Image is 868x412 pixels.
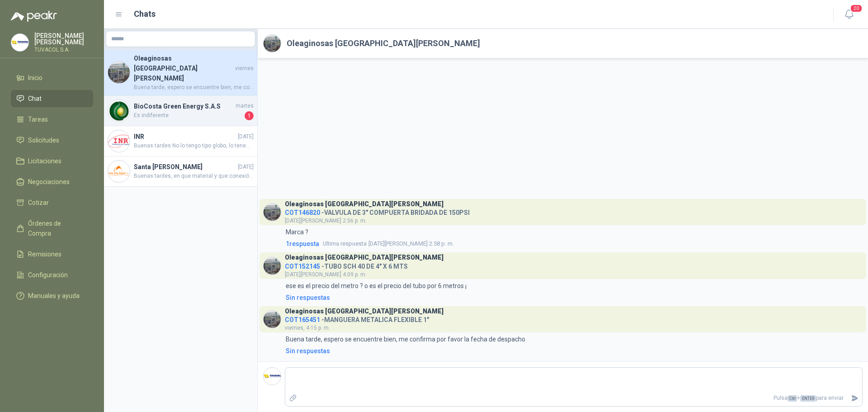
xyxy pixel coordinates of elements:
span: COT165451 [285,316,320,323]
div: Sin respuestas [286,346,330,356]
h4: - MANGUERA METALICA FLEXIBLE 1" [285,314,443,322]
span: viernes, 4:15 p. m. [285,325,330,331]
a: Solicitudes [11,132,93,149]
span: 1 [245,111,254,120]
a: Company LogoINR[DATE]Buenas tardes No lo tengo tipo globo, lo tenemos tipo compuerta. Quedamos at... [104,126,257,156]
a: Chat [11,90,93,107]
img: Company Logo [264,368,281,385]
img: Company Logo [108,100,130,122]
a: Sin respuestas [284,293,863,303]
img: Company Logo [264,311,281,328]
a: Negociaciones [11,173,93,190]
span: Buenas tardes No lo tengo tipo globo, lo tenemos tipo compuerta. Quedamos atentos a su confirmación [134,142,254,150]
label: Adjuntar archivos [285,390,301,406]
a: Licitaciones [11,152,93,170]
button: 20 [841,6,857,23]
button: Enviar [847,390,862,406]
div: Sin respuestas [286,293,330,303]
span: Licitaciones [28,156,61,166]
img: Company Logo [11,34,28,51]
a: Inicio [11,69,93,86]
h2: Oleaginosas [GEOGRAPHIC_DATA][PERSON_NAME] [287,37,480,50]
a: Remisiones [11,246,93,263]
span: Solicitudes [28,135,59,145]
h4: Oleaginosas [GEOGRAPHIC_DATA][PERSON_NAME] [134,53,233,83]
span: viernes [235,64,254,73]
span: Buena tarde, espero se encuentre bien, me confirma por favor la fecha de despacho [134,83,254,92]
h3: Oleaginosas [GEOGRAPHIC_DATA][PERSON_NAME] [285,255,443,260]
span: [DATE][PERSON_NAME] 2:56 p. m. [285,218,367,224]
h4: INR [134,132,236,142]
span: Ultima respuesta [323,239,367,248]
h4: - VALVULA DE 3" COMPUERTA BRIDADA DE 150PSI [285,207,470,215]
span: [DATE][PERSON_NAME] 4:09 p. m. [285,271,367,278]
a: Manuales y ayuda [11,287,93,304]
h3: Oleaginosas [GEOGRAPHIC_DATA][PERSON_NAME] [285,309,443,314]
span: Órdenes de Compra [28,218,85,238]
p: TUVACOL S.A. [34,47,93,52]
span: Configuración [28,270,68,280]
span: ENTER [800,395,816,402]
p: [PERSON_NAME] [PERSON_NAME] [34,33,93,45]
a: Sin respuestas [284,346,863,356]
span: Remisiones [28,249,61,259]
span: 20 [850,4,863,13]
span: COT152145 [285,263,320,270]
a: Configuración [11,266,93,284]
p: Marca ? [286,227,308,237]
span: Cotizar [28,198,49,208]
span: Inicio [28,73,42,83]
img: Company Logo [108,62,130,83]
a: Company LogoOleaginosas [GEOGRAPHIC_DATA][PERSON_NAME]viernesBuena tarde, espero se encuentre bie... [104,50,257,96]
img: Logo peakr [11,11,57,22]
a: Tareas [11,111,93,128]
span: [DATE][PERSON_NAME] 2:58 p. m. [323,239,454,248]
span: Ctrl [788,395,797,402]
span: Chat [28,94,42,104]
h1: Chats [134,8,156,20]
p: Pulsa + para enviar [301,390,848,406]
h4: Santa [PERSON_NAME] [134,162,236,172]
a: Órdenes de Compra [11,215,93,242]
h4: BioCosta Green Energy S.A.S [134,101,234,111]
h3: Oleaginosas [GEOGRAPHIC_DATA][PERSON_NAME] [285,202,443,207]
span: Tareas [28,114,48,124]
span: COT146820 [285,209,320,216]
img: Company Logo [108,130,130,152]
a: Company LogoBioCosta Green Energy S.A.SmartesEs indiferente1 [104,96,257,126]
p: Buena tarde, espero se encuentre bien, me confirma por favor la fecha de despacho [286,334,525,344]
span: 1 respuesta [286,239,319,249]
img: Company Logo [264,35,281,52]
h4: - TUBO SCH 40 DE 4" X 6 MTS [285,260,443,269]
a: Company LogoSanta [PERSON_NAME][DATE]Buenas tardes, en que material y que conexión? [104,156,257,187]
img: Company Logo [264,257,281,275]
a: 1respuestaUltima respuesta[DATE][PERSON_NAME] 2:58 p. m. [284,239,863,249]
span: Manuales y ayuda [28,291,80,301]
span: Buenas tardes, en que material y que conexión? [134,172,254,180]
a: Cotizar [11,194,93,211]
img: Company Logo [264,204,281,221]
span: Es indiferente [134,111,243,120]
span: [DATE] [238,163,254,171]
p: ese es el precio del metro ? o es el precio del tubo por 6 metros ¡ [286,281,467,291]
span: [DATE] [238,133,254,141]
span: Negociaciones [28,177,70,187]
span: martes [236,102,254,110]
img: Company Logo [108,161,130,182]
